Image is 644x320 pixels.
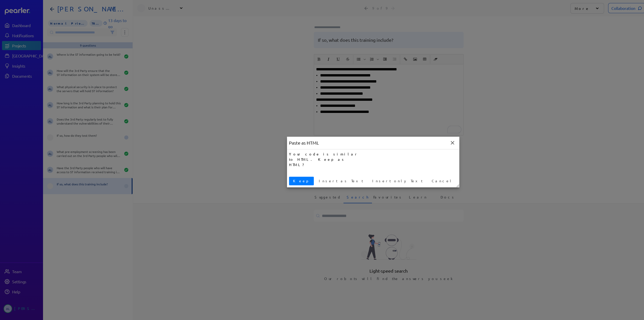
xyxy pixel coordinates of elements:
span: Insert as Text [317,178,365,184]
button: Insert only Text [368,177,427,185]
div: Your code is similar to HTML. Keep as HTML? [289,151,361,167]
button: Insert as Text [315,177,367,185]
button: Cancel [428,177,457,185]
span: Keep [291,178,312,184]
div: Paste as HTML [287,137,321,149]
span: Cancel [430,178,455,184]
span: Insert only Text [370,178,425,184]
button: Keep [289,177,314,185]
